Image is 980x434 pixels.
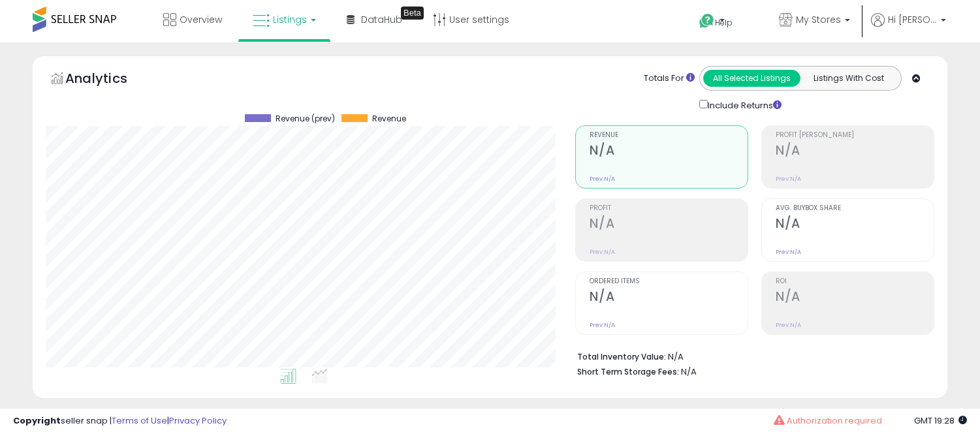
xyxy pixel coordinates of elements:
[888,13,937,26] span: Hi [PERSON_NAME]
[112,414,167,427] a: Terms of Use
[577,366,679,377] b: Short Term Storage Fees:
[776,216,934,234] h2: N/A
[590,216,748,234] h2: N/A
[703,70,800,87] button: All Selected Listings
[715,17,733,28] span: Help
[796,13,841,26] span: My Stores
[13,415,227,427] div: seller snap | |
[644,72,695,85] div: Totals For
[689,97,797,112] div: Include Returns
[699,13,715,29] i: Get Help
[776,289,934,307] h2: N/A
[590,248,615,256] small: Prev: N/A
[372,114,406,123] span: Revenue
[776,143,934,161] h2: N/A
[689,3,758,42] a: Help
[590,289,748,307] h2: N/A
[914,414,967,427] span: 2025-09-9 19:28 GMT
[590,132,748,139] span: Revenue
[776,205,934,212] span: Avg. Buybox Share
[590,205,748,212] span: Profit
[276,114,335,123] span: Revenue (prev)
[169,414,227,427] a: Privacy Policy
[273,13,307,26] span: Listings
[800,70,897,87] button: Listings With Cost
[590,143,748,161] h2: N/A
[577,348,925,364] li: N/A
[776,248,801,256] small: Prev: N/A
[180,13,222,26] span: Overview
[776,175,801,183] small: Prev: N/A
[590,175,615,183] small: Prev: N/A
[590,321,615,329] small: Prev: N/A
[65,69,153,91] h5: Analytics
[681,365,697,378] span: N/A
[577,351,666,362] b: Total Inventory Value:
[590,278,748,285] span: Ordered Items
[361,13,402,26] span: DataHub
[401,7,424,20] div: Tooltip anchor
[776,278,934,285] span: ROI
[776,321,801,329] small: Prev: N/A
[871,13,946,42] a: Hi [PERSON_NAME]
[776,132,934,139] span: Profit [PERSON_NAME]
[13,414,61,427] strong: Copyright
[787,414,882,427] span: Authorization required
